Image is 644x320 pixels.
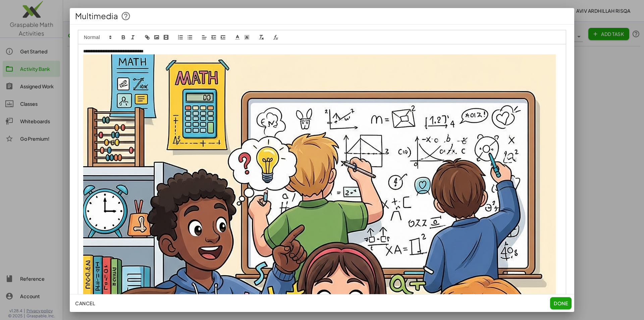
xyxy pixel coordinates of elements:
[119,33,128,41] button: bold
[143,33,152,41] button: link
[550,297,572,309] button: Done
[161,33,171,41] button: video
[72,297,98,309] button: Cancel
[152,33,161,41] button: image
[176,33,185,41] button: list: ordered
[257,33,266,41] button: clean
[128,33,138,41] button: italic
[209,33,218,41] button: indent: -1
[554,300,568,306] span: Done
[75,300,95,306] span: Cancel
[185,33,195,41] button: list: bullet
[218,33,228,41] button: indent: +1
[271,33,280,41] button: formula
[75,11,118,21] span: Multimedia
